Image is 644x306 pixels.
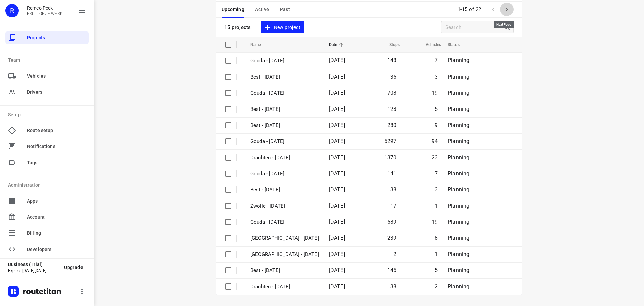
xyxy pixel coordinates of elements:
span: [DATE] [329,219,345,225]
span: 708 [387,90,397,96]
p: FRUIT OP JE WERK [27,11,63,16]
span: 5 [435,106,438,112]
p: Best - Thursday [250,105,319,113]
span: Developers [27,246,86,253]
p: 15 projects [224,24,251,30]
div: Notifications [5,140,89,153]
p: Gouda - [DATE] [250,89,319,97]
p: Setup [8,111,89,118]
span: 36 [390,74,396,80]
span: [DATE] [329,106,345,112]
p: Drachten - Thursday [250,283,319,291]
span: 17 [390,203,396,209]
span: Planning [448,235,469,241]
span: Vehicles [417,41,441,49]
span: [DATE] [329,283,345,290]
span: [DATE] [329,235,345,241]
div: Tags [5,156,89,169]
p: Gouda - [DATE] [250,57,319,65]
div: Search [503,23,513,31]
span: 38 [390,283,396,290]
p: Best - [DATE] [250,267,319,274]
span: [DATE] [329,267,345,273]
span: 1 [435,203,438,209]
span: 128 [387,106,397,112]
p: Remco Peek [27,5,63,11]
p: [GEOGRAPHIC_DATA] - [DATE] [250,234,319,242]
span: 7 [435,170,438,177]
span: 1-15 of 22 [455,2,484,17]
div: R [5,4,19,17]
div: Drivers [5,85,89,99]
span: 143 [387,57,397,63]
span: [DATE] [329,74,345,80]
span: 19 [432,219,438,225]
span: [DATE] [329,203,345,209]
span: Planning [448,186,469,193]
p: Gouda - [DATE] [250,170,319,178]
span: Past [280,5,290,14]
span: [DATE] [329,122,345,128]
p: Zwolle - Friday [250,202,319,210]
p: Best - [DATE] [250,73,319,81]
span: New project [265,23,300,32]
button: New project [261,21,304,34]
span: [DATE] [329,170,345,177]
span: 5 [435,267,438,273]
span: Planning [448,251,469,257]
span: Planning [448,122,469,128]
span: Planning [448,106,469,112]
input: Search projects [445,22,503,33]
span: 1 [435,251,438,257]
div: Apps [5,194,89,208]
span: [DATE] [329,154,345,161]
p: Gouda - [DATE] [250,138,319,145]
span: [DATE] [329,90,345,96]
span: Date [329,41,346,49]
span: Planning [448,219,469,225]
span: Planning [448,90,469,96]
span: 145 [387,267,397,273]
span: [DATE] [329,186,345,193]
span: Apps [27,198,86,205]
p: Expires [DATE][DATE] [8,268,59,273]
span: 280 [387,122,397,128]
p: Best - [DATE] [250,186,319,194]
div: Billing [5,226,89,240]
span: Projects [27,34,86,41]
span: 7 [435,57,438,63]
span: 19 [432,90,438,96]
span: 1370 [384,154,397,161]
div: Route setup [5,124,89,137]
p: Team [8,57,89,64]
span: Planning [448,138,469,144]
span: 94 [432,138,438,144]
span: Previous Page [487,3,500,16]
span: Active [255,5,269,14]
span: 23 [432,154,438,161]
p: [GEOGRAPHIC_DATA] - [DATE] [250,251,319,258]
span: 5297 [384,138,397,144]
span: 239 [387,235,397,241]
p: Best - Tuesday [250,122,319,129]
span: 689 [387,219,397,225]
span: Upcoming [222,5,244,14]
span: [DATE] [329,57,345,63]
span: Planning [448,170,469,177]
span: 3 [435,186,438,193]
span: Stops [381,41,400,49]
p: Business (Trial) [8,262,59,267]
span: Planning [448,267,469,273]
span: 141 [387,170,397,177]
p: Drachten - [DATE] [250,154,319,162]
div: Developers [5,243,89,256]
span: Vehicles [27,73,86,80]
span: 3 [435,74,438,80]
span: Planning [448,57,469,63]
span: Billing [27,230,86,237]
span: [DATE] [329,251,345,257]
span: [DATE] [329,138,345,144]
span: 9 [435,122,438,128]
span: Route setup [27,127,86,134]
span: 38 [390,186,396,193]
